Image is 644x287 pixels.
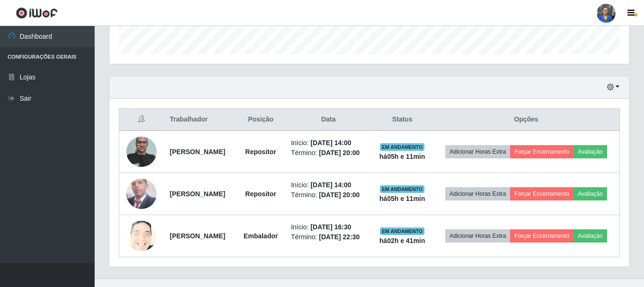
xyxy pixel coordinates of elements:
th: Opções [433,109,620,131]
span: EM ANDAMENTO [380,227,425,235]
th: Trabalhador [164,109,236,131]
img: 1655148070426.jpeg [126,131,157,172]
li: Início: [291,138,366,148]
li: Término: [291,190,366,200]
strong: Repositor [245,190,276,198]
button: Adicionar Horas Extra [445,145,510,158]
button: Forçar Encerramento [510,145,573,158]
time: [DATE] 16:30 [310,223,351,231]
strong: Repositor [245,148,276,156]
li: Término: [291,232,366,242]
span: EM ANDAMENTO [380,143,425,151]
strong: [PERSON_NAME] [170,232,225,240]
button: Forçar Encerramento [510,187,573,200]
strong: Embalador [244,232,278,240]
button: Forçar Encerramento [510,229,573,243]
button: Avaliação [573,145,607,158]
img: 1740078176473.jpeg [126,177,157,210]
th: Posição [236,109,285,131]
button: Avaliação [573,187,607,200]
time: [DATE] 20:00 [319,191,360,199]
img: 1746292948519.jpeg [126,217,157,255]
th: Status [371,109,433,131]
button: Adicionar Horas Extra [445,229,510,243]
li: Início: [291,180,366,190]
strong: [PERSON_NAME] [170,190,225,198]
time: [DATE] 14:00 [310,181,351,189]
img: CoreUI Logo [16,7,58,19]
time: [DATE] 22:30 [319,233,360,241]
strong: há 05 h e 11 min [379,195,425,202]
time: [DATE] 20:00 [319,149,360,157]
span: EM ANDAMENTO [380,185,425,193]
strong: [PERSON_NAME] [170,148,225,156]
th: Data [285,109,371,131]
strong: há 02 h e 41 min [379,237,425,244]
li: Término: [291,148,366,158]
li: Início: [291,222,366,232]
strong: há 05 h e 11 min [379,153,425,160]
button: Avaliação [573,229,607,243]
time: [DATE] 14:00 [310,139,351,147]
button: Adicionar Horas Extra [445,187,510,200]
